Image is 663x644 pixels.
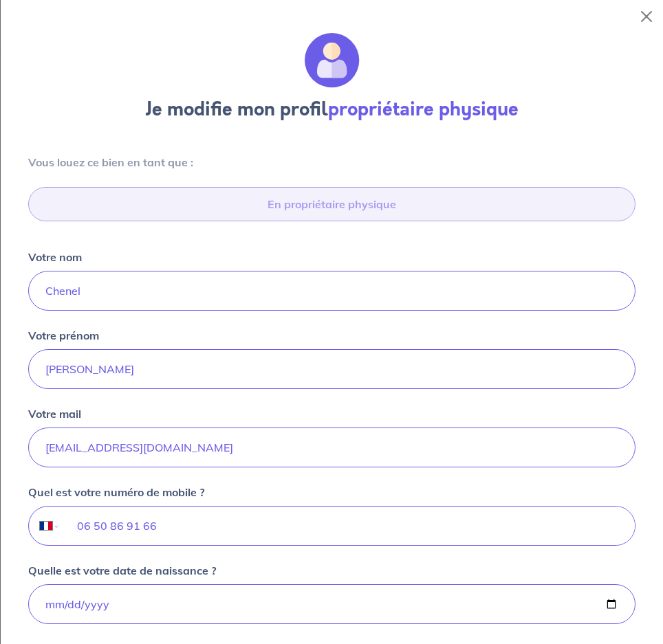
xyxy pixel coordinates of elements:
input: 01/01/1980 [28,584,635,624]
input: Doe [28,271,635,311]
input: category-placeholder [28,187,635,221]
p: Votre mail [28,406,81,422]
h3: Je modifie mon profil [12,99,652,121]
p: Votre nom [28,249,82,265]
input: John [28,349,635,389]
button: Close [635,5,657,27]
p: Vous louez ce bien en tant que : [28,154,635,170]
p: Votre prénom [28,327,99,344]
strong: propriétaire physique [328,96,519,122]
img: illu_account.svg [305,33,360,88]
p: Quel est votre numéro de mobile ? [28,484,204,500]
p: Quelle est votre date de naissance ? [28,562,216,579]
input: mail@mail.com [28,428,635,467]
input: 08 09 89 09 09 [61,507,635,545]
